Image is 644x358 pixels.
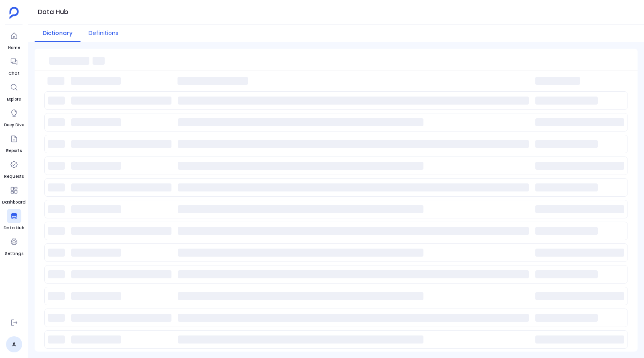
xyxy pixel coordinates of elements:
button: Definitions [80,25,126,42]
span: Home [7,45,21,51]
a: Deep Dive [4,106,24,128]
a: A [6,336,22,352]
a: Chat [7,54,21,77]
a: Dashboard [2,183,26,206]
img: petavue logo [9,7,19,19]
span: Reports [6,148,22,154]
span: Chat [7,70,21,77]
a: Home [7,29,21,51]
a: Requests [4,157,24,180]
button: Dictionary [35,25,80,42]
span: Explore [7,96,21,103]
span: Data Hub [4,225,24,231]
a: Data Hub [4,209,24,231]
a: Settings [5,235,23,257]
h1: Data Hub [38,6,68,18]
span: Deep Dive [4,122,24,128]
span: Requests [4,173,24,180]
a: Explore [7,80,21,103]
a: Reports [6,132,22,154]
span: Settings [5,251,23,257]
span: Dashboard [2,199,26,206]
